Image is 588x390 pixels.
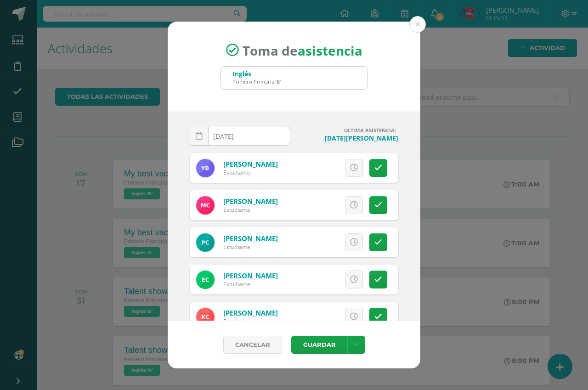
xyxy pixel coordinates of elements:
a: Cancelar [223,336,282,354]
input: Busca un grado o sección aquí... [221,67,367,89]
div: Primero Primaria 'B' [232,78,281,85]
a: [PERSON_NAME] [223,159,278,169]
img: eacc08178a5d5bc8f3d74d40c9b1ac77.png [196,196,215,215]
a: [PERSON_NAME] [223,308,278,317]
div: Estudiante [223,280,278,288]
img: 448687595713a5cafd61db611e1ac391.png [196,271,215,289]
img: 1422cdaacb293010638784daec5bdd82.png [196,233,215,252]
img: 9814a4f993288d984c83dad0ddeac5dd.png [196,308,215,326]
a: [PERSON_NAME] [223,197,278,206]
a: [PERSON_NAME] [223,271,278,280]
div: Inglés [232,69,281,78]
button: Guardar [291,336,347,354]
span: Toma de [243,41,362,59]
button: Close (Esc) [409,16,426,33]
div: Estudiante [223,206,278,214]
h4: ULTIMA ASISTENCIA: [298,127,398,134]
div: Estudiante [223,243,278,251]
div: Estudiante [223,317,278,325]
img: 61b3b7c116e43a70064c25cb967ce16d.png [196,159,215,177]
input: Fecha de Inasistencia [190,127,290,145]
a: [PERSON_NAME] [223,234,278,243]
div: Estudiante [223,169,278,176]
strong: asistencia [298,41,362,59]
h4: [DATE][PERSON_NAME] [298,134,398,142]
